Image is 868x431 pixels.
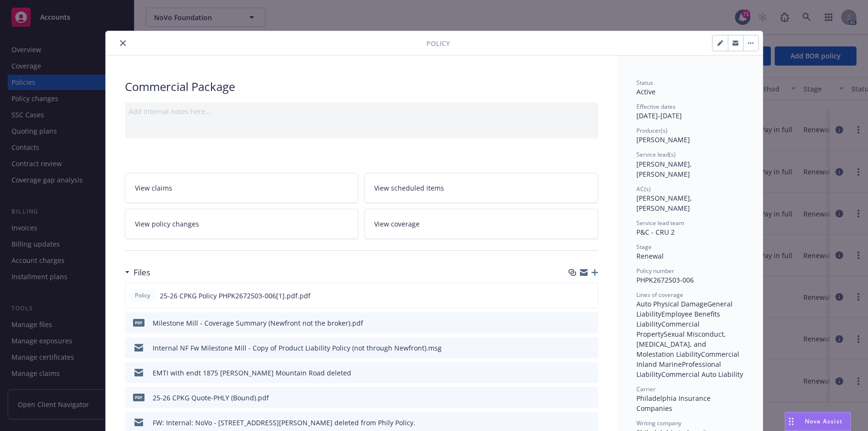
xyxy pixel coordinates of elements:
span: Employee Benefits Liability [636,309,722,329]
span: View claims [135,183,172,193]
h3: Files [134,266,150,279]
span: P&C - CRU 2 [636,227,675,237]
span: [PERSON_NAME], [PERSON_NAME] [636,193,694,213]
div: [DATE] - [DATE] [636,102,744,121]
span: Stage [636,243,652,251]
div: Commercial Package [125,79,598,95]
span: PHPK2672503-006 [636,275,694,284]
button: download file [570,418,578,428]
span: 25-26 CPKG Policy PHPK2672503-006[1].pdf.pdf [160,291,311,301]
div: Add internal notes here... [129,106,594,116]
span: pdf [133,394,145,401]
span: Policy [426,38,450,48]
span: Effective dates [636,102,676,111]
div: Milestone Mill - Coverage Summary (Newfront not the broker).pdf [153,318,363,328]
span: Commercial Inland Marine [636,350,741,369]
button: preview file [586,393,594,403]
span: Service lead team [636,219,684,227]
button: preview file [585,291,594,301]
span: Auto Physical Damage [636,299,707,308]
span: Status [636,79,653,87]
button: download file [570,368,578,378]
button: preview file [586,343,594,353]
span: Producer(s) [636,126,668,135]
button: download file [570,318,578,328]
span: Professional Liability [636,360,723,379]
span: Philadelphia Insurance Companies [636,394,712,413]
span: [PERSON_NAME], [PERSON_NAME] [636,159,694,179]
span: View policy changes [135,219,199,229]
button: preview file [586,368,594,378]
button: download file [570,343,578,353]
span: Commercial Auto Liability [661,370,743,379]
a: View claims [125,173,359,203]
a: View coverage [364,209,598,239]
span: Service lead(s) [636,150,676,159]
span: Active [636,87,656,96]
a: View scheduled items [364,173,598,203]
span: Nova Assist [805,417,843,425]
span: Writing company [636,419,681,427]
span: Commercial Property [636,319,701,339]
button: preview file [586,418,594,428]
span: Policy [133,291,152,300]
span: Carrier [636,385,656,393]
span: Sexual Misconduct, [MEDICAL_DATA], and Molestation Liability [636,329,728,359]
span: Lines of coverage [636,291,683,299]
div: FW: Internal: NoVo - [STREET_ADDRESS][PERSON_NAME] deleted from Phily Policy. [153,418,415,428]
button: download file [570,393,578,403]
button: close [117,37,129,49]
span: pdf [133,319,145,326]
span: [PERSON_NAME] [636,135,690,144]
button: Nova Assist [785,412,851,431]
span: Policy number [636,267,674,275]
span: AC(s) [636,185,651,193]
a: View policy changes [125,209,359,239]
span: Renewal [636,251,664,261]
div: EMTI with endt 1875 [PERSON_NAME] Mountain Road deleted [153,368,351,378]
span: General Liability [636,299,734,318]
div: Files [125,266,150,279]
div: Drag to move [785,412,797,431]
span: View scheduled items [374,183,444,193]
button: preview file [586,318,594,328]
button: download file [570,291,578,301]
span: View coverage [374,219,420,229]
div: 25-26 CPKG Quote-PHLY (Bound).pdf [153,393,269,403]
div: Internal NF Fw Milestone Mill - Copy of Product Liability Policy (not through Newfront).msg [153,343,442,353]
